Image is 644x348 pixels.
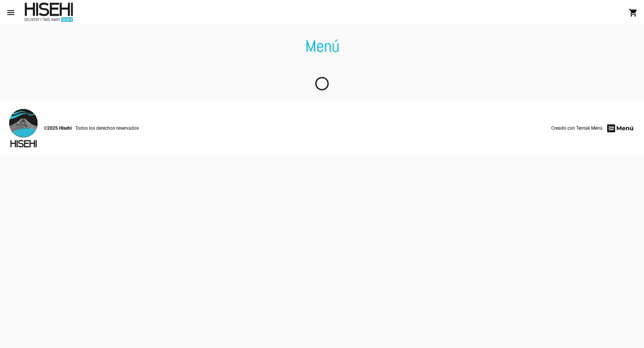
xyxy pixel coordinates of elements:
[551,123,635,134] a: Creado con Tentak Menú
[44,124,72,132] span: ©2025 Hisehi
[629,8,638,17] mat-icon: shopping_cart
[6,8,15,17] mat-icon: menu
[606,123,635,134] img: menu-firm.png
[551,124,603,132] span: Creado con Tentak Menú
[75,124,139,132] span: Todos los derechos reservados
